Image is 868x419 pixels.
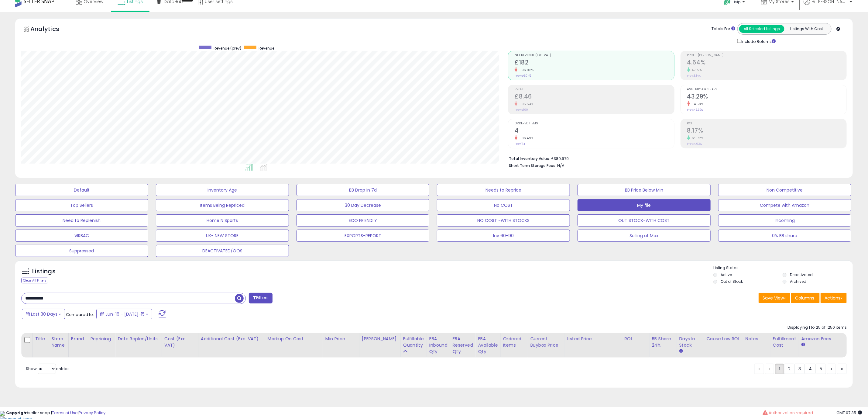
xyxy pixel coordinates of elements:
[687,122,846,125] span: ROI
[156,199,289,211] button: Items Being Repriced
[26,366,70,372] span: Show: entries
[690,68,702,72] small: 47.77%
[733,38,783,45] div: Include Returns
[712,26,735,32] div: Totals For
[713,265,853,271] p: Listing States:
[515,142,525,146] small: Prev: 114
[15,199,148,211] button: Top Sellers
[437,184,570,196] button: Needs to Reprice
[721,272,732,277] label: Active
[71,336,85,342] div: Brand
[437,214,570,227] button: NO COST -WITH STOCKS
[297,230,430,242] button: EXPORTS-REPORT
[821,293,847,303] button: Actions
[746,336,768,342] div: Notes
[718,214,851,227] button: Incoming
[515,127,674,135] h2: 4
[805,364,816,374] a: 4
[517,136,533,140] small: -96.49%
[259,46,274,51] span: Revenue
[214,46,241,51] span: Revenue (prev)
[156,214,289,227] button: Home N Sports
[721,279,743,284] label: Out of Stock
[557,163,564,168] span: N/A
[787,325,847,331] div: Displaying 1 to 25 of 1250 items
[690,102,704,106] small: -4.58%
[15,230,148,242] button: VIRBAC
[22,309,65,319] button: Last 30 Days
[578,199,711,211] button: My file
[743,333,770,358] th: CSV column name: cust_attr_3_Notes
[118,336,159,342] div: Date Replen/Units
[90,336,112,342] div: Repricing
[515,59,674,67] h2: £182
[265,333,323,358] th: The percentage added to the cost of goods (COGS) that forms the calculator for Min & Max prices.
[297,184,430,196] button: BB Drop in 7d
[687,142,702,146] small: Prev: 4.93%
[509,156,550,161] b: Total Inventory Value:
[794,364,805,374] a: 3
[687,108,703,112] small: Prev: 45.37%
[801,336,854,342] div: Amazon Fees
[679,336,702,348] div: Days In Stock
[15,214,148,227] button: Need to Replenish
[201,336,262,342] div: Additional Cost (Exc. VAT)
[578,230,711,242] button: Selling at Max
[156,245,289,257] button: DEACTIVATED/OOS
[790,272,813,277] label: Deactivated
[429,336,448,355] div: FBA inbound Qty
[687,74,701,78] small: Prev: 3.14%
[115,333,162,358] th: CSV column name: cust_attr_4_Date Replen/Units
[790,279,806,284] label: Archived
[841,366,843,372] span: »
[816,364,826,374] a: 5
[515,54,674,57] span: Net Revenue (Exc. VAT)
[362,336,398,342] div: [PERSON_NAME]
[775,364,784,374] a: 1
[687,59,846,67] h2: 4.64%
[567,336,619,342] div: Listed Price
[515,122,674,125] span: Ordered Items
[578,214,711,227] button: OUT STOCK-WITH COST
[30,25,71,35] h5: Analytics
[453,336,473,355] div: FBA Reserved Qty
[652,336,674,348] div: BB Share 24h.
[625,336,647,342] div: ROI
[268,336,320,342] div: Markup on Cost
[515,88,674,91] span: Profit
[51,336,66,348] div: Store Name
[15,245,148,257] button: Suppressed
[690,136,704,140] small: 65.72%
[31,311,57,317] span: Last 30 Days
[249,293,273,303] button: Filters
[437,230,570,242] button: Inv 60-90
[515,74,531,78] small: Prev: £6,045
[517,102,533,106] small: -95.54%
[297,199,430,211] button: 30 Day Decrease
[437,199,570,211] button: No COST
[759,293,790,303] button: Save View
[156,230,289,242] button: UK- NEW STORE
[718,199,851,211] button: Compete with Amazon
[35,336,46,342] div: Title
[718,184,851,196] button: Non Competitive
[517,68,534,72] small: -96.98%
[156,184,289,196] button: Inventory Age
[403,336,424,348] div: Fulfillable Quantity
[718,230,851,242] button: 0% BB share
[679,348,683,354] small: Days In Stock.
[773,336,796,348] div: Fulfillment Cost
[704,333,743,358] th: CSV column name: cust_attr_5_Cause Low ROI
[687,127,846,135] h2: 8.17%
[801,342,805,348] small: Amazon Fees.
[784,25,829,33] button: Listings With Cost
[791,293,820,303] button: Columns
[707,336,740,342] div: Cause Low ROI
[578,184,711,196] button: BB Price Below Min
[831,366,832,372] span: ›
[96,309,152,319] button: Jun-16 - [DATE]-15
[687,54,846,57] span: Profit [PERSON_NAME]
[687,88,846,91] span: Avg. Buybox Share
[795,295,814,301] span: Columns
[515,108,528,112] small: Prev: £190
